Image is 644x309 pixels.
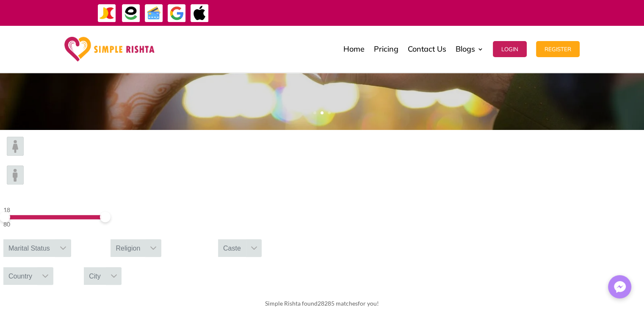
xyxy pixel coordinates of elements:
[3,239,55,257] div: Marital Status
[328,111,331,114] a: 3
[408,28,446,70] a: Contact Us
[611,279,628,295] img: Messenger
[343,28,365,70] a: Home
[190,4,209,23] img: ApplePay-icon
[3,219,104,229] div: 80
[3,205,104,215] div: 18
[321,111,323,114] a: 2
[167,4,186,23] img: GooglePay-icon
[144,4,163,23] img: Credit Cards
[374,28,398,70] a: Pricing
[3,267,37,285] div: Country
[84,267,106,285] div: City
[265,300,379,307] span: Simple Rishta found for you!
[97,4,116,23] img: JazzCash-icon
[493,41,527,57] button: Login
[493,28,527,70] a: Login
[456,28,484,70] a: Blogs
[111,239,145,257] div: Religion
[536,28,580,70] a: Register
[313,111,316,114] a: 1
[122,4,141,23] img: EasyPaisa-icon
[536,41,580,57] button: Register
[318,300,358,307] span: 28285 matches
[218,239,246,257] div: Caste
